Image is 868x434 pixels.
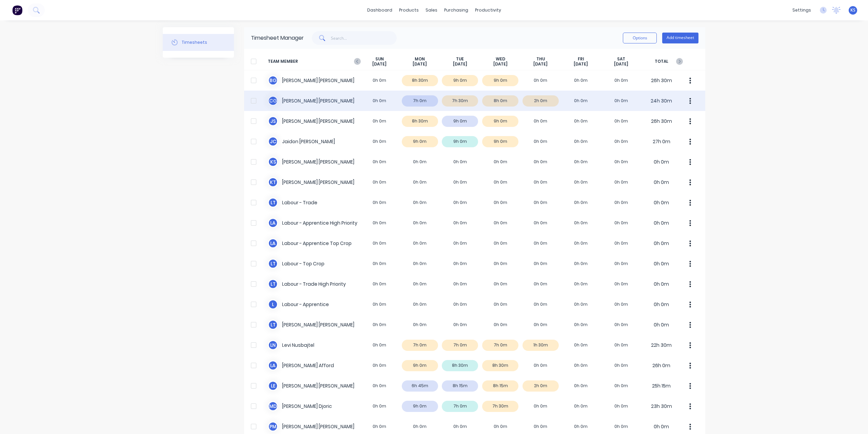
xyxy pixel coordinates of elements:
[662,33,698,43] button: Add timesheet
[163,34,234,51] button: Timesheets
[453,61,467,67] span: [DATE]
[493,61,508,67] span: [DATE]
[441,5,472,15] div: purchasing
[251,34,304,42] div: Timesheet Manager
[268,56,359,67] span: TEAM MEMBER
[422,5,441,15] div: sales
[375,56,384,62] span: SUN
[617,56,625,62] span: SAT
[372,61,387,67] span: [DATE]
[623,33,657,43] button: Options
[415,56,425,62] span: MON
[472,5,505,15] div: productivity
[641,56,682,67] span: TOTAL
[364,5,396,15] a: dashboard
[331,31,397,45] input: Search...
[413,61,427,67] span: [DATE]
[533,61,548,67] span: [DATE]
[12,5,22,15] img: Factory
[536,56,545,62] span: THU
[850,7,855,13] span: KS
[396,5,422,15] div: products
[182,39,207,45] div: Timesheets
[456,56,464,62] span: TUE
[578,56,584,62] span: FRI
[496,56,505,62] span: WED
[789,5,814,15] div: settings
[614,61,628,67] span: [DATE]
[574,61,588,67] span: [DATE]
